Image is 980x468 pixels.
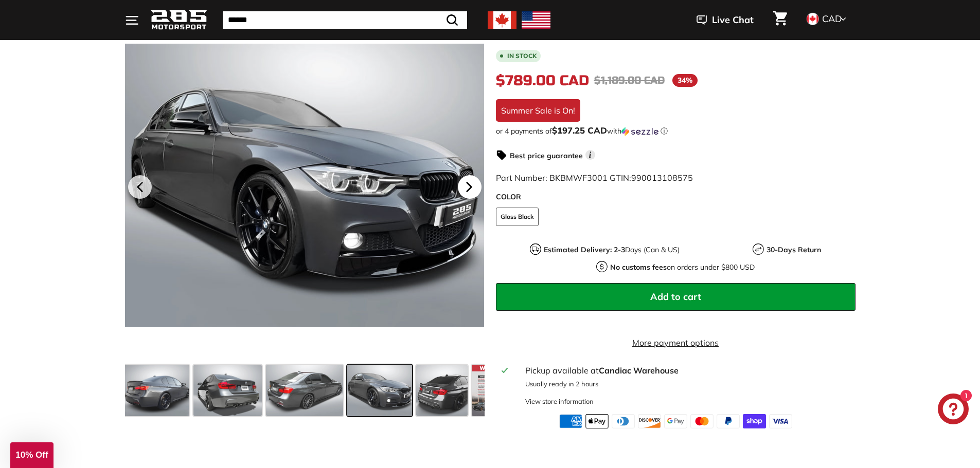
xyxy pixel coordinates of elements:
img: shopify_pay [743,414,766,428]
span: i [585,150,595,160]
div: or 4 payments of$197.25 CADwithSezzle Click to learn more about Sezzle [496,126,856,136]
span: $197.25 CAD [552,125,607,136]
strong: Candiac Warehouse [599,365,679,376]
span: CAD [822,13,842,25]
input: Search [223,11,467,29]
button: Live Chat [683,7,767,33]
span: 990013108575 [631,173,693,183]
img: apple_pay [585,414,609,428]
img: master [690,414,714,428]
span: 34% [672,74,698,87]
span: $789.00 CAD [496,72,589,89]
img: discover [638,414,661,428]
button: Add to cart [496,283,856,311]
img: Sezzle [621,127,658,136]
span: $1,189.00 CAD [594,74,665,87]
b: In stock [507,53,537,59]
img: google_pay [664,414,687,428]
strong: 30-Days Return [767,245,821,254]
span: Part Number: BKBMWF3001 GTIN: [496,173,693,183]
inbox-online-store-chat: Shopify online store chat [935,394,972,427]
img: visa [769,414,792,428]
img: american_express [559,414,582,428]
img: Logo_285_Motorsport_areodynamics_components [151,8,207,32]
p: on orders under $800 USD [610,262,755,273]
p: Usually ready in 2 hours [525,379,849,389]
div: Summer Sale is On! [496,99,580,122]
img: paypal [717,414,740,428]
strong: Estimated Delivery: 2-3 [544,245,625,254]
img: diners_club [612,414,635,428]
div: Pickup available at [525,364,849,377]
span: Live Chat [712,13,754,27]
div: or 4 payments of with [496,126,856,136]
a: Cart [767,3,793,38]
label: COLOR [496,192,856,202]
strong: Best price guarantee [510,151,583,160]
div: View store information [525,397,594,406]
div: 10% Off [10,442,54,468]
p: Days (Can & US) [544,245,680,255]
span: Add to cart [650,291,701,303]
a: More payment options [496,336,856,349]
h1: 4-Piece Body Kit - [DATE]-[DATE] BMW 3 Series F30 Sedan [496,9,856,41]
span: 10% Off [15,450,48,460]
strong: No customs fees [610,263,667,272]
